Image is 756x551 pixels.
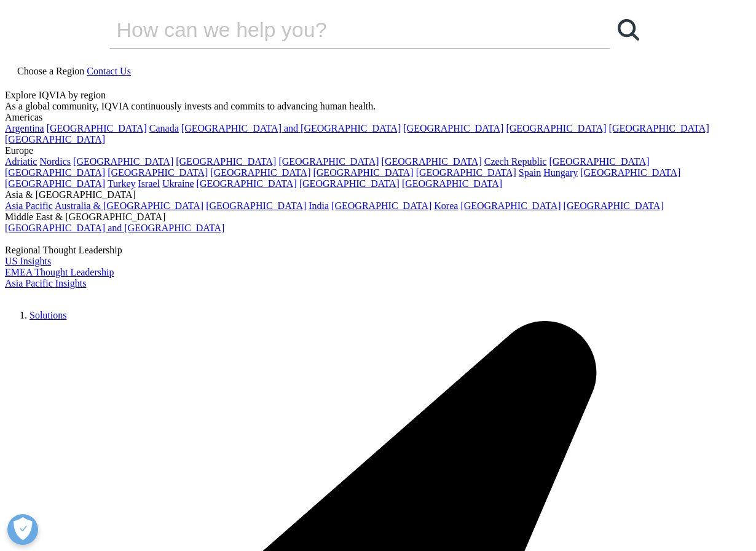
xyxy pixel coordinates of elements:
div: Regional Thought Leadership [5,245,751,256]
a: Contact Us [87,66,131,76]
a: Hungary [543,167,578,178]
a: Nordics [39,156,71,167]
a: Czech Republic [484,156,547,167]
a: Adriatic [5,156,37,167]
a: [GEOGRAPHIC_DATA] [210,167,310,178]
a: [GEOGRAPHIC_DATA] and [GEOGRAPHIC_DATA] [181,123,401,133]
a: [GEOGRAPHIC_DATA] [5,178,105,189]
a: [GEOGRAPHIC_DATA] [176,156,276,167]
a: Search [610,11,647,48]
a: [GEOGRAPHIC_DATA] [108,167,208,178]
a: Ukraine [162,178,194,189]
span: Choose a Region [17,66,84,76]
a: Korea [434,200,458,211]
div: As a global community, IQVIA continuously invests and commits to advancing human health. [5,101,751,112]
a: [GEOGRAPHIC_DATA] [47,123,147,133]
a: India [309,200,329,211]
a: [GEOGRAPHIC_DATA] [403,123,503,133]
a: Spain [519,167,541,178]
a: [GEOGRAPHIC_DATA] [549,156,649,167]
a: [GEOGRAPHIC_DATA] [564,200,664,211]
a: [GEOGRAPHIC_DATA] [382,156,482,167]
a: [GEOGRAPHIC_DATA] [5,167,105,178]
div: Asia & [GEOGRAPHIC_DATA] [5,189,751,200]
a: [GEOGRAPHIC_DATA] [331,200,431,211]
a: Asia Pacific [5,200,53,211]
a: [GEOGRAPHIC_DATA] [416,167,516,178]
button: Open Preferences [7,514,38,545]
a: [GEOGRAPHIC_DATA] [197,178,297,189]
div: Americas [5,112,751,123]
a: [GEOGRAPHIC_DATA] [5,134,105,145]
a: Solutions [30,310,66,320]
a: [GEOGRAPHIC_DATA] [313,167,413,178]
a: EMEA Thought Leadership [5,267,114,277]
a: [GEOGRAPHIC_DATA] [580,167,680,178]
a: [GEOGRAPHIC_DATA] [73,156,173,167]
a: [GEOGRAPHIC_DATA] [206,200,306,211]
a: Asia Pacific Insights [5,278,86,288]
input: Search [109,11,575,48]
a: Turkey [108,178,136,189]
div: Europe [5,145,751,156]
a: Argentina [5,123,44,133]
div: Middle East & [GEOGRAPHIC_DATA] [5,212,751,223]
a: [GEOGRAPHIC_DATA] and [GEOGRAPHIC_DATA] [5,223,224,233]
a: [GEOGRAPHIC_DATA] [609,123,709,133]
a: [GEOGRAPHIC_DATA] [278,156,379,167]
a: [GEOGRAPHIC_DATA] [299,178,400,189]
a: Australia & [GEOGRAPHIC_DATA] [55,200,203,211]
a: Canada [149,123,179,133]
svg: Search [618,19,639,41]
a: [GEOGRAPHIC_DATA] [402,178,502,189]
div: Explore IQVIA by region [5,90,751,101]
a: Israel [138,178,160,189]
a: [GEOGRAPHIC_DATA] [460,200,561,211]
a: [GEOGRAPHIC_DATA] [506,123,606,133]
a: US Insights [5,256,51,266]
